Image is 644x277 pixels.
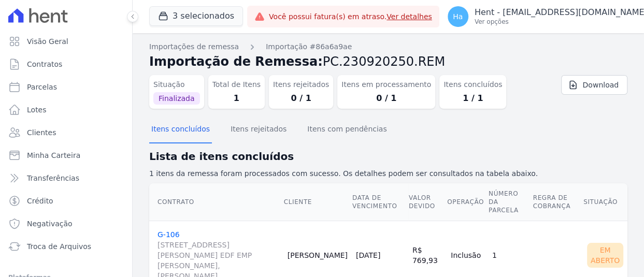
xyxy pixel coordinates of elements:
span: Troca de Arquivos [27,241,91,252]
a: Contratos [4,54,128,75]
a: Importação #86a6a9ae [266,41,352,52]
a: Minha Carteira [4,145,128,166]
a: Negativação [4,213,128,234]
button: Itens rejeitados [228,116,289,143]
a: Ver detalhes [387,12,432,21]
th: Cliente [283,183,352,221]
dd: 0 / 1 [273,92,329,105]
th: Regra de Cobrança [533,183,583,221]
span: PC.230920250.REM [323,54,445,69]
span: Você possui fatura(s) em atraso. [269,11,432,22]
span: Contratos [27,59,62,69]
button: 3 selecionados [149,6,243,26]
span: Ha [453,13,463,20]
nav: Breadcrumb [149,41,627,52]
a: Crédito [4,191,128,211]
button: Itens com pendências [305,116,389,143]
dd: 1 [212,92,261,105]
dt: Itens concluídos [443,79,502,90]
p: 1 itens da remessa foram processados com sucesso. Os detalhes podem ser consultados na tabela aba... [149,168,627,179]
th: Valor devido [408,183,447,221]
th: Número da Parcela [488,183,533,221]
dd: 0 / 1 [341,92,431,105]
dt: Total de Itens [212,79,261,90]
a: Visão Geral [4,31,128,52]
a: Importações de remessa [149,41,239,52]
dt: Itens rejeitados [273,79,329,90]
h2: Importação de Remessa: [149,52,627,71]
th: Data de Vencimento [352,183,408,221]
a: Download [561,75,627,95]
span: Lotes [27,105,47,115]
button: Itens concluídos [149,116,212,143]
a: Clientes [4,122,128,143]
a: Lotes [4,99,128,120]
th: Situação [583,183,627,221]
dt: Situação [153,79,200,90]
span: Visão Geral [27,36,68,47]
span: Minha Carteira [27,150,80,161]
th: Contrato [149,183,283,221]
span: Negativação [27,218,73,229]
span: Crédito [27,196,53,206]
a: Parcelas [4,77,128,97]
span: Parcelas [27,82,57,92]
span: Transferências [27,173,79,183]
dt: Itens em processamento [341,79,431,90]
dd: 1 / 1 [443,92,502,105]
a: Troca de Arquivos [4,236,128,257]
th: Operação [447,183,488,221]
h2: Lista de itens concluídos [149,149,627,164]
span: Clientes [27,127,56,138]
div: Em Aberto [587,243,623,268]
span: Finalizada [153,92,200,105]
a: Transferências [4,168,128,188]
